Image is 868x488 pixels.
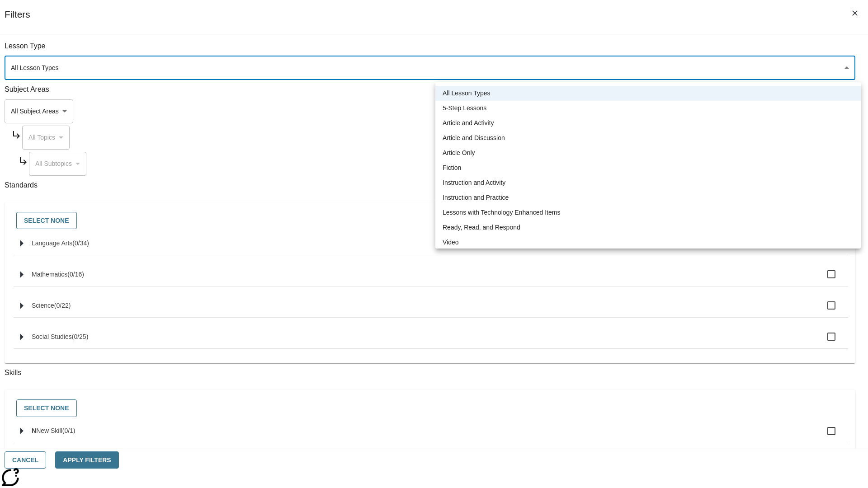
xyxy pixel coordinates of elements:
li: Article and Activity [435,116,861,131]
li: Instruction and Practice [435,190,861,205]
li: Lessons with Technology Enhanced Items [435,205,861,220]
li: Instruction and Activity [435,175,861,190]
ul: Select a lesson type [435,82,861,253]
li: All Lesson Types [435,86,861,101]
li: Ready, Read, and Respond [435,220,861,235]
li: Fiction [435,160,861,175]
li: 5-Step Lessons [435,101,861,116]
li: Article and Discussion [435,131,861,145]
li: Article Only [435,145,861,160]
li: Video [435,235,861,250]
